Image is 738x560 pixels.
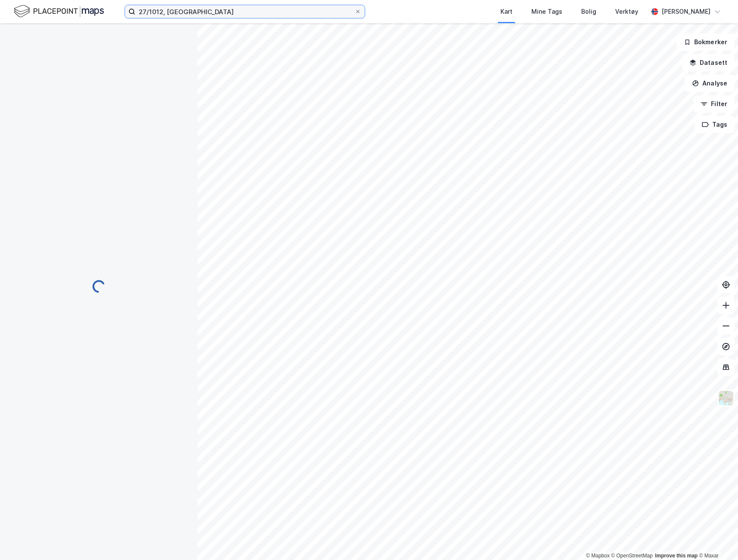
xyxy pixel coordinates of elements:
a: Mapbox [586,553,610,559]
a: Improve this map [655,553,698,559]
img: Z [718,390,734,406]
iframe: Chat Widget [695,519,738,560]
img: logo.f888ab2527a4732fd821a326f86c7f29.svg [14,4,104,19]
button: Filter [693,95,735,113]
div: [PERSON_NAME] [662,6,711,17]
button: Tags [695,116,735,133]
button: Datasett [682,54,735,71]
input: Søk på adresse, matrikkel, gårdeiere, leietakere eller personer [135,5,354,18]
div: Kart [500,6,512,17]
div: Bolig [581,6,596,17]
button: Bokmerker [677,33,735,51]
div: Kontrollprogram for chat [695,519,738,560]
div: Mine Tags [531,6,562,17]
button: Analyse [685,75,735,92]
div: Verktøy [615,6,638,17]
a: OpenStreetMap [611,553,653,559]
img: spinner.a6d8c91a73a9ac5275cf975e30b51cfb.svg [92,280,106,293]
